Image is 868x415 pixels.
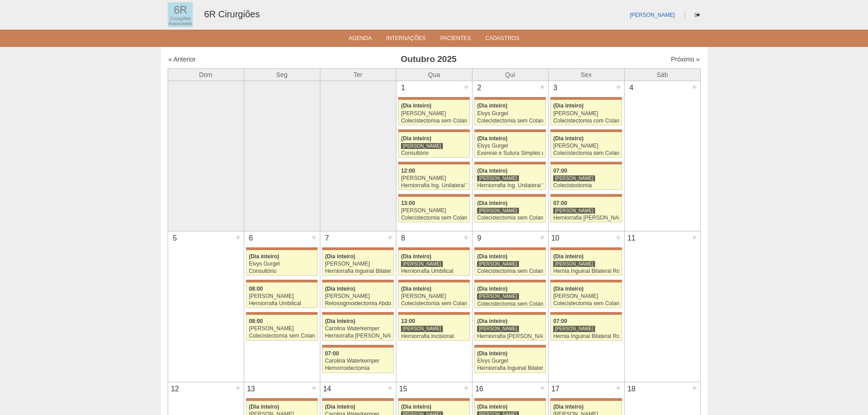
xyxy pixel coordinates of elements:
div: [PERSON_NAME] [401,208,467,214]
div: Key: Maria Braido [550,398,621,401]
a: Internações [386,35,426,44]
div: Key: Maria Braido [398,97,469,100]
div: Herniorrafia [PERSON_NAME] [477,333,543,339]
div: [PERSON_NAME] [325,261,391,267]
span: (Dia inteiro) [325,404,355,410]
a: 08:00 [PERSON_NAME] Herniorrafia Umbilical [246,282,317,308]
a: 07:00 [PERSON_NAME] Herniorrafia [PERSON_NAME] [550,197,621,222]
div: Elvys Gurgel [477,111,543,117]
div: [PERSON_NAME] [249,293,315,299]
a: (Dia inteiro) [PERSON_NAME] Herniorrafia Inguinal Bilateral [322,250,393,276]
div: Key: Maria Braido [474,97,545,100]
a: (Dia inteiro) [PERSON_NAME] Colecistectomia sem Colangiografia VL [398,100,469,125]
div: [PERSON_NAME] [553,325,595,332]
span: 07:00 [553,200,567,206]
span: (Dia inteiro) [553,404,584,410]
div: Herniorrafia Umbilical [249,301,315,307]
a: 08:00 [PERSON_NAME] Colecistectomia sem Colangiografia VL [246,315,317,340]
div: 18 [625,382,639,396]
div: Colecistectomia sem Colangiografia VL [553,150,619,156]
div: + [234,382,242,394]
span: (Dia inteiro) [553,102,584,109]
div: Key: Maria Braido [550,162,621,164]
div: Hemorroidectomia [325,365,391,371]
div: Key: Maria Braido [474,247,545,250]
div: Colecistectomia sem Colangiografia VL [401,118,467,124]
a: (Dia inteiro) Carolina Waterkemper Herniorrafia [PERSON_NAME] [322,315,393,340]
div: [PERSON_NAME] [249,326,315,332]
i: Sair [695,12,700,18]
div: 10 [549,231,563,245]
a: 07:00 Carolina Waterkemper Hemorroidectomia [322,348,393,373]
a: (Dia inteiro) [PERSON_NAME] Retossigmoidectomia Abdominal [322,282,393,308]
div: Key: Maria Braido [398,280,469,282]
span: 07:00 [553,318,567,324]
div: + [310,382,318,394]
div: 14 [320,382,334,396]
div: + [386,231,394,243]
div: + [462,231,470,243]
div: + [386,382,394,394]
div: Exerese e Sutura Simples de Pequena Lesão [477,150,543,156]
div: [PERSON_NAME] [401,111,467,117]
div: Colecistectomia sem Colangiografia VL [249,333,315,339]
a: 13:00 [PERSON_NAME] Colecistectomia sem Colangiografia VL [398,197,469,222]
span: (Dia inteiro) [477,286,508,292]
div: Consultório [249,268,315,274]
a: (Dia inteiro) [PERSON_NAME] Colecistectomia sem Colangiografia VL [398,282,469,308]
div: 4 [625,81,639,95]
div: 11 [625,231,639,245]
th: Sáb [624,68,700,81]
div: Colecistostomia [553,183,619,189]
div: Hernia Inguinal Bilateral Robótica [553,268,619,274]
span: (Dia inteiro) [249,404,279,410]
span: (Dia inteiro) [249,253,279,260]
div: Key: Maria Braido [474,129,545,132]
div: Key: Maria Braido [550,280,621,282]
div: [PERSON_NAME] [553,111,619,117]
a: (Dia inteiro) Elvys Gurgel Exerese e Sutura Simples de Pequena Lesão [474,132,545,158]
span: 07:00 [553,168,567,174]
span: (Dia inteiro) [477,404,508,410]
div: Colecistectomia sem Colangiografia VL [477,268,543,274]
div: Herniorrafia Umbilical [401,268,467,274]
div: Key: Maria Braido [322,280,393,282]
a: (Dia inteiro) Elvys Gurgel Herniorrafia Inguinal Bilateral [474,348,545,373]
div: Carolina Waterkemper [325,358,391,364]
div: Key: Maria Braido [550,129,621,132]
div: Key: Maria Braido [474,162,545,164]
div: 2 [473,81,487,95]
span: (Dia inteiro) [477,135,508,142]
div: [PERSON_NAME] [401,293,467,299]
div: + [539,81,546,93]
div: Key: Maria Braido [322,345,393,348]
a: « Anterior [169,56,196,63]
div: Key: Maria Braido [474,398,545,401]
th: Qua [396,68,472,81]
a: (Dia inteiro) [PERSON_NAME] Hernia Inguinal Bilateral Robótica [550,250,621,276]
div: + [615,231,622,243]
span: (Dia inteiro) [477,200,508,206]
th: Ter [320,68,396,81]
a: 07:00 [PERSON_NAME] Hernia Inguinal Bilateral Robótica [550,315,621,340]
a: (Dia inteiro) [PERSON_NAME] Consultório [398,132,469,158]
div: Key: Maria Braido [246,312,317,315]
div: + [691,231,699,243]
div: + [615,81,622,93]
div: Key: Maria Braido [550,247,621,250]
span: 13:00 [401,200,415,206]
a: 07:00 [PERSON_NAME] Colecistostomia [550,164,621,190]
div: [PERSON_NAME] [401,143,443,149]
div: Key: Maria Braido [322,312,393,315]
div: [PERSON_NAME] [401,261,443,267]
div: Colecistectomia sem Colangiografia VL [477,301,543,307]
div: Herniorrafia Incisional [401,333,467,339]
div: Herniorrafia [PERSON_NAME] [325,333,391,339]
span: 13:00 [401,318,415,324]
div: 6 [244,231,258,245]
div: Key: Maria Braido [322,247,393,250]
span: (Dia inteiro) [477,350,508,357]
span: (Dia inteiro) [477,253,508,260]
div: + [539,382,546,394]
div: Key: Maria Braido [398,129,469,132]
